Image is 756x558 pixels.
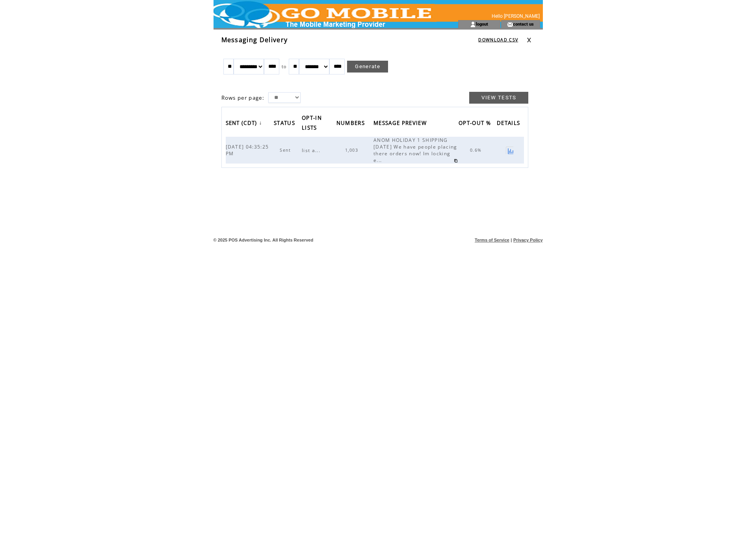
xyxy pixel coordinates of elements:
span: MESSAGE PREVIEW [373,117,429,130]
a: Terms of Service [475,238,509,242]
a: logout [476,21,488,26]
img: account_icon.gif [470,21,476,28]
span: 1,003 [345,147,360,153]
a: SENT (CDT)↓ [226,117,264,130]
span: STATUS [274,117,297,130]
span: 0.6% [470,147,483,153]
a: MESSAGE PREVIEW [373,117,431,130]
span: DETAILS [497,117,522,130]
span: OPT-OUT % [459,117,493,130]
span: to [282,64,287,69]
span: © 2025 POS Advertising Inc. All Rights Reserved [214,238,314,242]
a: NUMBERS [336,117,369,130]
a: contact us [513,21,534,26]
span: Hello [PERSON_NAME] [492,13,540,19]
span: list a... [302,147,322,154]
span: | [511,238,512,242]
span: [DATE] 04:35:25 PM [226,143,269,157]
a: Privacy Policy [513,238,543,242]
a: DOWNLOAD CSV [478,37,518,43]
span: Messaging Delivery [221,35,288,44]
a: STATUS [274,117,299,130]
span: NUMBERS [336,117,367,130]
span: Rows per page: [221,94,265,101]
a: OPT-OUT % [459,117,495,130]
span: ANOM HOLIDAY 1 SHIPPING [DATE] We have people placing there orders now! Im locking e... [373,137,457,164]
span: OPT-IN LISTS [302,112,322,135]
span: Sent [280,147,293,153]
a: Generate [347,61,388,73]
img: contact_us_icon.gif [507,21,513,28]
span: SENT (CDT) [226,117,259,130]
a: VIEW TESTS [469,92,528,104]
